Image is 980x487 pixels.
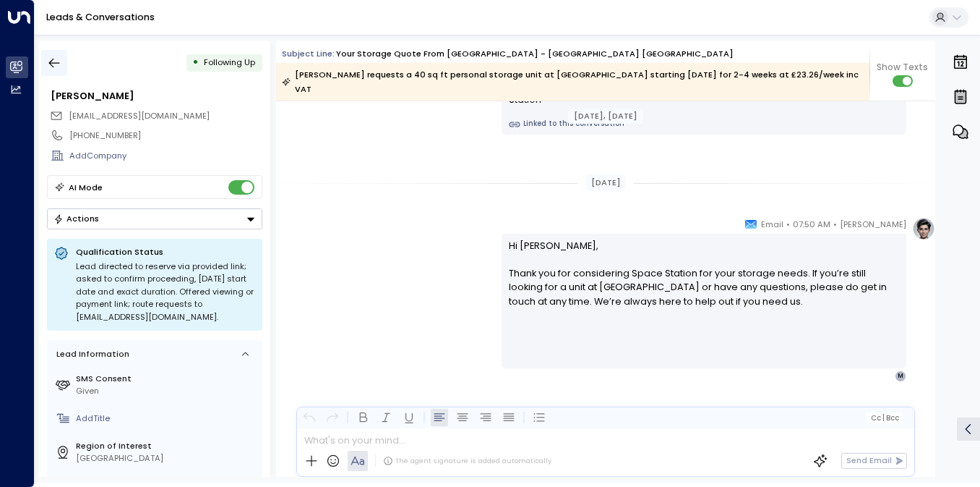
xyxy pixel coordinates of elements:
span: Following Up [204,56,255,68]
label: Region of Interest [76,440,257,452]
div: [PERSON_NAME] requests a 40 sq ft personal storage unit at [GEOGRAPHIC_DATA] starting [DATE] for ... [282,67,862,96]
span: • [833,217,837,232]
div: The agent signature is added automatically [383,456,551,466]
div: AddCompany [69,150,262,162]
button: Redo [324,409,341,426]
span: 07:50 AM [793,217,830,232]
label: SMS Consent [76,373,257,385]
button: Undo [301,409,318,426]
span: Subject Line: [282,48,335,59]
span: Email [761,217,783,232]
div: Given [76,385,257,397]
button: Actions [47,208,262,229]
div: [GEOGRAPHIC_DATA] [76,452,257,465]
span: mlowitzsch@gmail.com [69,110,210,122]
span: Cc Bcc [871,414,899,422]
span: Show Texts [877,61,928,74]
div: [DATE], [DATE] [568,109,643,124]
div: Your storage quote from [GEOGRAPHIC_DATA] - [GEOGRAPHIC_DATA] [GEOGRAPHIC_DATA] [336,48,734,60]
div: [DATE] [586,174,625,191]
span: [EMAIL_ADDRESS][DOMAIN_NAME] [69,110,210,122]
div: Lead Information [52,348,129,360]
p: Hi [PERSON_NAME], Thank you for considering Space Station for your storage needs. If you’re still... [509,239,900,322]
div: M [895,370,906,382]
span: | [882,414,885,422]
button: Cc|Bcc [866,412,903,423]
div: [PHONE_NUMBER] [69,130,262,142]
div: • [192,52,199,73]
div: AI Mode [69,180,103,195]
img: profile-logo.png [912,217,935,240]
span: • [786,217,790,232]
div: AddTitle [76,412,257,425]
p: Qualification Status [76,246,255,258]
a: Linked to this conversation [509,119,900,130]
div: Actions [53,213,99,224]
div: [PERSON_NAME] [51,89,262,103]
a: Leads & Conversations [46,11,155,23]
div: Lead directed to reserve via provided link; asked to confirm proceeding, [DATE] start date and ex... [76,261,255,324]
span: [PERSON_NAME] [840,217,906,232]
div: Button group with a nested menu [47,208,262,229]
